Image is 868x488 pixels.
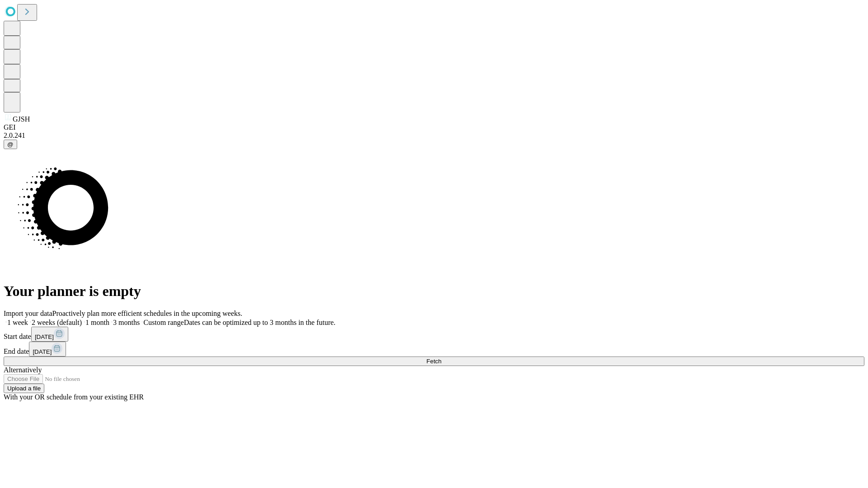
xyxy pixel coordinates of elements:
span: Dates can be optimized up to 3 months in the future. [184,319,335,326]
div: GEI [4,123,864,131]
span: Custom range [143,319,184,326]
span: @ [7,141,14,148]
button: [DATE] [31,327,68,342]
h1: Your planner is empty [4,283,864,300]
button: Fetch [4,357,864,366]
span: [DATE] [33,348,52,355]
div: End date [4,342,864,357]
span: 3 months [113,319,140,326]
span: 1 month [85,319,109,326]
button: [DATE] [29,342,66,357]
div: Start date [4,327,864,342]
span: Alternatively [4,366,42,374]
button: Upload a file [4,384,44,393]
div: 2.0.241 [4,131,864,140]
span: 1 week [7,319,28,326]
button: @ [4,140,17,149]
span: 2 weeks (default) [32,319,82,326]
span: Fetch [426,358,441,365]
span: GJSH [13,115,30,123]
span: Proactively plan more efficient schedules in the upcoming weeks. [52,310,242,317]
span: With your OR schedule from your existing EHR [4,393,144,401]
span: [DATE] [35,333,54,340]
span: Import your data [4,310,52,317]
